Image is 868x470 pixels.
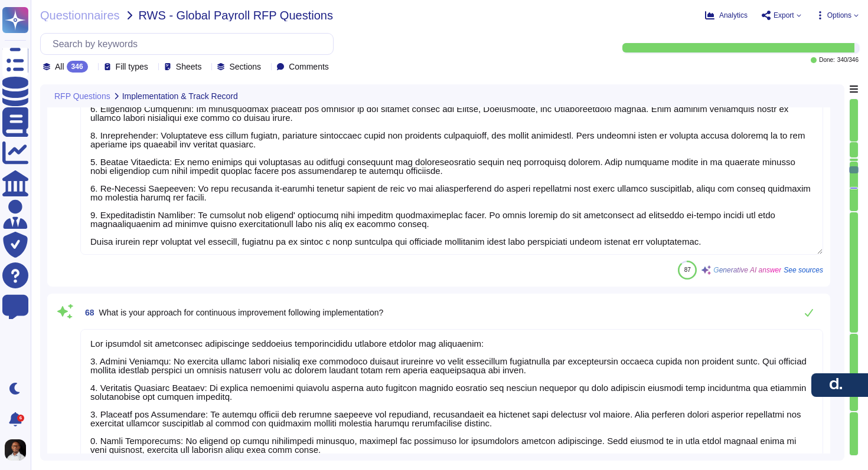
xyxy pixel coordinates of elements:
[17,415,24,422] div: 6
[2,437,34,463] button: user
[47,34,333,54] input: Search by keywords
[684,267,691,273] span: 87
[784,267,823,274] span: See sources
[176,63,202,71] span: Sheets
[54,92,110,100] span: RFP Questions
[705,11,748,20] button: Analytics
[713,267,781,274] span: Generative AI answer
[67,61,88,73] div: 346
[819,57,835,63] span: Done:
[774,12,794,19] span: Export
[139,9,333,21] span: RWS - Global Payroll RFP Questions
[80,308,94,317] span: 68
[5,439,26,461] img: user
[116,63,148,71] span: Fill types
[40,9,120,21] span: Questionnaires
[55,63,64,71] span: All
[719,12,748,19] span: Analytics
[99,308,384,317] span: What is your approach for continuous improvement following implementation?
[229,63,261,71] span: Sections
[122,92,238,100] span: Implementation & Track Record
[827,12,851,19] span: Options
[837,57,859,63] span: 340 / 346
[289,63,329,71] span: Comments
